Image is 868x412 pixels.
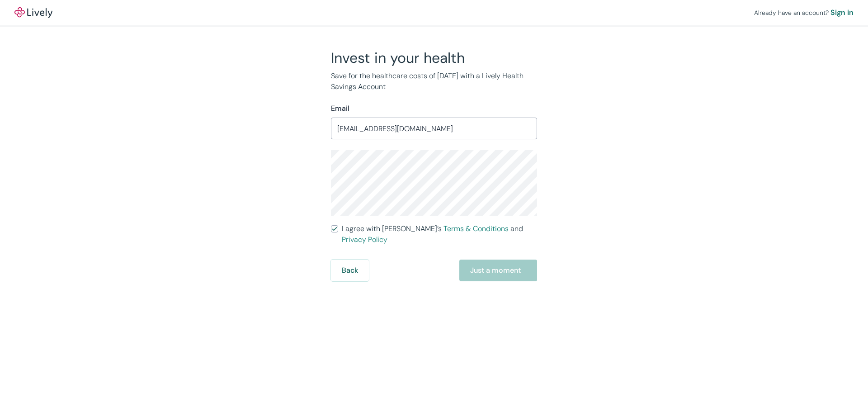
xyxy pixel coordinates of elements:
img: Lively [14,7,52,18]
div: Already have an account? [754,7,854,18]
h2: Invest in your health [331,49,537,67]
a: Sign in [830,7,854,18]
button: Back [331,260,369,281]
label: Email [331,103,349,114]
p: Save for the healthcare costs of [DATE] with a Lively Health Savings Account [331,71,537,92]
a: Privacy Policy [342,235,387,244]
span: I agree with [PERSON_NAME]’s and [342,223,537,245]
a: Terms & Conditions [443,224,509,233]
